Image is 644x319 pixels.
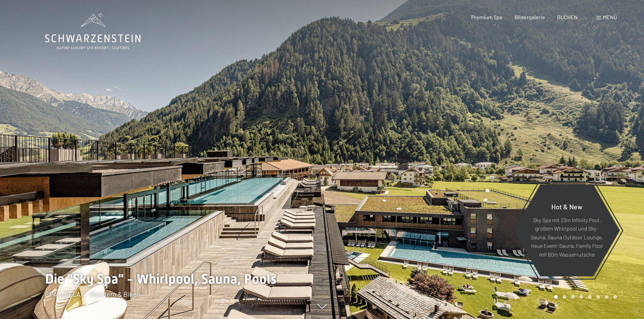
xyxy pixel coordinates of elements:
a: Premium Spa [471,14,502,20]
span: Menü [603,14,617,20]
a: Hot & New Sky Spa mit 23m Infinity Pool, großem Whirlpool und Sky-Sauna, Sauna Outdoor Lounge, ne... [513,184,620,277]
div: Carousel Page 7 [605,295,609,299]
a: Bildergalerie [515,14,545,20]
div: Carousel Page 8 [613,295,617,299]
div: Carousel Page 4 [579,295,583,299]
div: Carousel Page 2 [563,295,566,299]
div: Carousel Page 3 [571,295,575,299]
span: Hot & New [551,202,582,210]
p: Sky Spa mit 23m Infinity Pool, großem Whirlpool und Sky-Sauna, Sauna Outdoor Lounge, neue Event-S... [530,215,603,259]
div: Carousel Page 5 [588,295,592,299]
div: Carousel Page 6 [596,295,600,299]
div: Carousel Page 1 (Current Slide) [554,295,558,299]
div: Carousel Pagination [552,295,617,299]
a: BUCHEN [557,14,578,20]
